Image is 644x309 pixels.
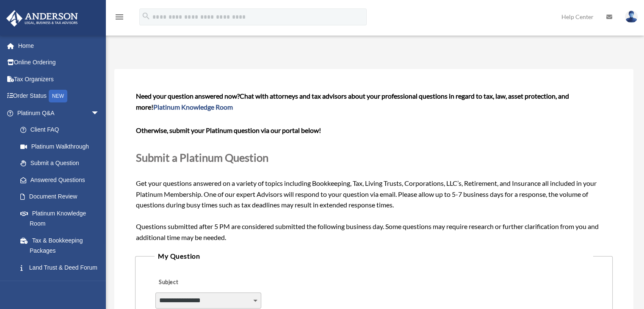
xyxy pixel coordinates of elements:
a: Tax Organizers [6,71,112,88]
a: Portal Feedback [12,276,112,293]
a: Client FAQ [12,121,112,138]
span: Get your questions answered on a variety of topics including Bookkeeping, Tax, Living Trusts, Cor... [136,92,612,241]
a: Submit a Question [12,155,108,172]
a: Answered Questions [12,171,112,188]
span: Submit a Platinum Question [136,151,268,164]
i: search [141,11,151,21]
span: Need your question answered now? [136,92,240,100]
a: Platinum Knowledge Room [12,205,112,232]
i: menu [114,12,124,22]
div: NEW [49,90,67,102]
a: Document Review [12,188,112,205]
a: Tax & Bookkeeping Packages [12,232,112,259]
a: Platinum Knowledge Room [153,103,233,111]
a: Order StatusNEW [6,88,112,105]
span: Chat with attorneys and tax advisors about your professional questions in regard to tax, law, ass... [136,92,569,111]
a: Online Ordering [6,54,112,71]
a: Land Trust & Deed Forum [12,259,112,276]
legend: My Question [155,250,593,262]
a: Platinum Q&Aarrow_drop_down [6,105,112,121]
img: User Pic [625,11,638,23]
a: Platinum Walkthrough [12,138,112,155]
a: menu [114,15,124,22]
label: Subject [155,277,236,289]
a: Home [6,37,112,54]
b: Otherwise, submit your Platinum question via our portal below! [136,126,321,134]
img: Anderson Advisors Platinum Portal [4,10,80,27]
span: arrow_drop_down [91,105,108,122]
